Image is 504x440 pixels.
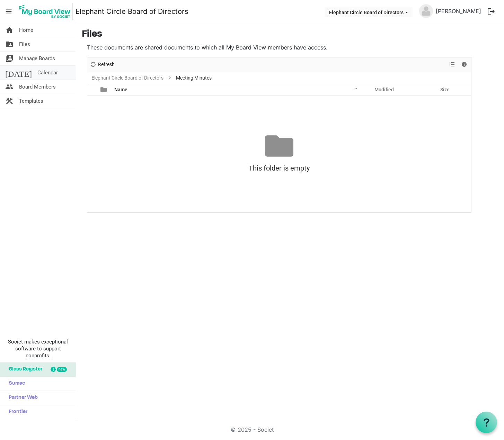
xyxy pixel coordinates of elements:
span: Sumac [5,377,25,391]
a: Elephant Circle Board of Directors [76,4,188,18]
div: View [446,57,458,72]
span: Calendar [37,66,58,80]
img: no-profile-picture.svg [419,4,433,18]
p: These documents are shared documents to which all My Board View members have access. [87,43,471,52]
a: © 2025 - Societ [231,426,274,433]
div: Details [458,57,470,72]
span: Files [19,37,30,51]
div: This folder is empty [87,160,471,176]
span: Meeting Minutes [175,74,213,82]
span: Societ makes exceptional software to support nonprofits. [3,338,73,359]
span: switch_account [5,52,14,65]
span: menu [2,5,15,18]
span: Frontier [5,405,27,419]
span: Refresh [97,60,115,69]
button: logout [484,4,498,19]
a: My Board View Logo [17,3,76,20]
span: Partner Web [5,391,38,405]
h3: Files [82,29,498,40]
span: Size [440,87,450,92]
a: Elephant Circle Board of Directors [90,74,165,82]
span: people [5,80,14,94]
span: home [5,23,14,37]
span: Modified [374,87,394,92]
span: Glass Register [5,363,42,376]
div: Refresh [87,57,117,72]
span: Home [19,23,33,37]
span: [DATE] [5,66,32,80]
button: Details [460,60,469,69]
div: new [57,367,67,372]
button: Refresh [89,60,116,69]
a: [PERSON_NAME] [433,4,484,18]
span: construction [5,94,14,108]
span: Name [114,87,127,92]
span: folder_shared [5,37,14,51]
button: View dropdownbutton [448,60,456,69]
span: Manage Boards [19,52,55,65]
span: Templates [19,94,43,108]
img: My Board View Logo [17,3,73,20]
button: Elephant Circle Board of Directors dropdownbutton [325,7,413,17]
span: Board Members [19,80,56,94]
